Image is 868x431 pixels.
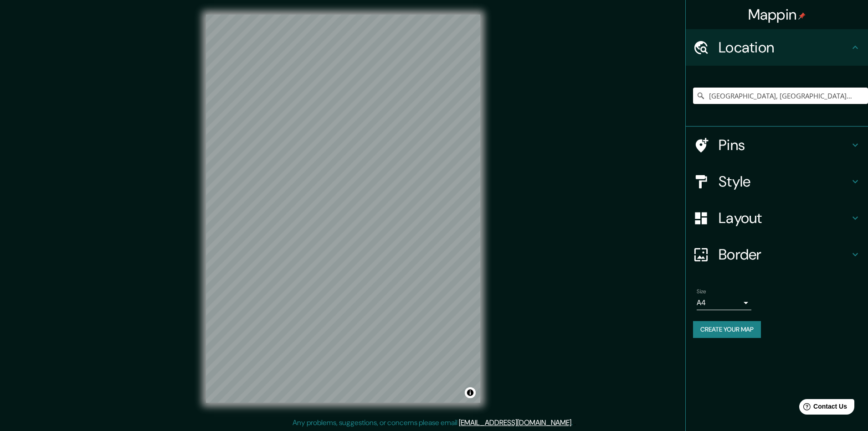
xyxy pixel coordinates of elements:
h4: Style [719,172,850,191]
img: pin-icon.png [798,12,806,20]
h4: Border [719,245,850,264]
div: . [574,417,576,428]
div: Border [686,236,868,273]
button: Create your map [693,321,761,338]
div: Pins [686,127,868,163]
button: Toggle attribution [465,387,476,398]
h4: Layout [719,209,850,227]
canvas: Map [206,15,480,403]
p: Any problems, suggestions, or concerns please email . [293,417,573,428]
input: Pick your city or area [693,88,868,104]
a: [EMAIL_ADDRESS][DOMAIN_NAME] [459,418,571,427]
div: . [573,417,574,428]
label: Size [697,288,706,296]
iframe: Help widget launcher [787,395,858,421]
h4: Pins [719,136,850,154]
div: A4 [697,296,751,310]
h4: Mappin [748,5,806,24]
div: Location [686,29,868,66]
div: Layout [686,200,868,236]
div: Style [686,163,868,200]
h4: Location [719,38,850,57]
